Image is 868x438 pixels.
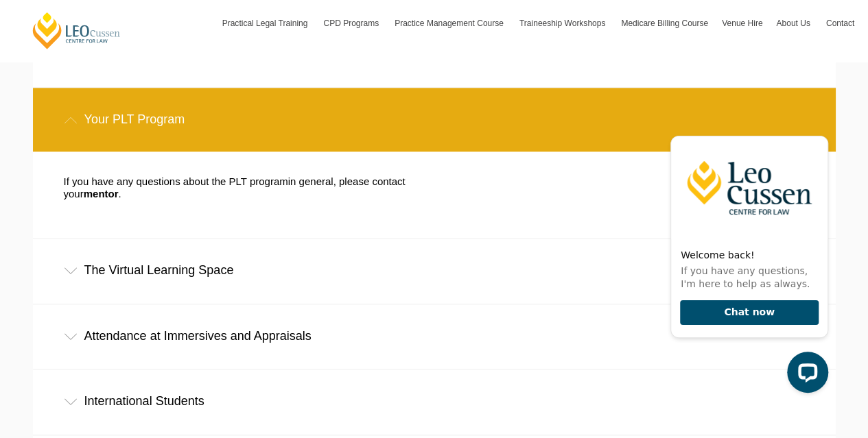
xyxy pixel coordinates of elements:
span: in general [288,175,333,187]
a: Medicare Billing Course [614,3,715,43]
a: Practical Legal Training [215,3,317,43]
a: Venue Hire [715,3,769,43]
a: [PERSON_NAME] Centre for Law [31,11,122,50]
a: Practice Management Course [388,3,513,43]
iframe: LiveChat chat widget [659,111,834,404]
span: If you have any questions about the PLT program [64,175,288,187]
span: , please contact your [64,175,406,199]
span: . [119,188,121,199]
div: The Virtual Learning Space [33,239,836,302]
div: Your PLT Program [33,88,836,151]
a: Traineeship Workshops [513,3,614,43]
span: mentor [84,188,119,199]
a: About Us [769,3,819,43]
div: Attendance at Immersives and Appraisals [33,304,836,368]
a: CPD Programs [316,3,388,43]
a: Contact [819,3,861,43]
div: International Students [33,369,836,433]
